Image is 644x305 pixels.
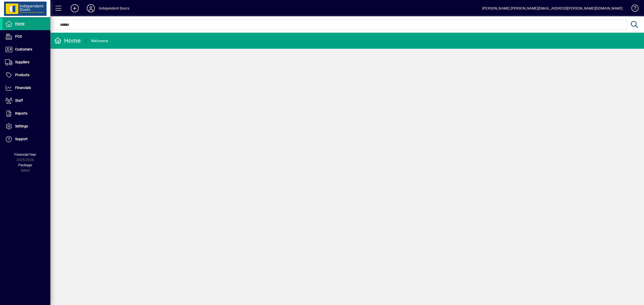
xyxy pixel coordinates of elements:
[3,120,50,133] a: Settings
[3,94,50,107] a: Staff
[15,98,23,103] span: Staff
[91,37,108,45] div: Welcome
[628,1,638,17] a: Knowledge Base
[15,22,24,26] span: Home
[15,124,28,128] span: Settings
[83,4,99,13] button: Profile
[99,4,129,12] div: Independent Doors
[3,43,50,56] a: Customers
[3,56,50,69] a: Suppliers
[15,137,28,141] span: Support
[15,73,29,77] span: Products
[3,107,50,120] a: Reports
[3,82,50,94] a: Financials
[3,30,50,43] a: POS
[14,152,36,157] span: Financial Year
[67,4,83,13] button: Add
[15,47,32,51] span: Customers
[18,163,32,167] span: Package
[15,86,31,90] span: Financials
[3,69,50,81] a: Products
[54,37,81,45] div: Home
[15,34,22,38] span: POS
[15,60,29,64] span: Suppliers
[3,133,50,145] a: Support
[15,111,27,115] span: Reports
[482,4,623,12] div: [PERSON_NAME] [PERSON_NAME][EMAIL_ADDRESS][PERSON_NAME][DOMAIN_NAME]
